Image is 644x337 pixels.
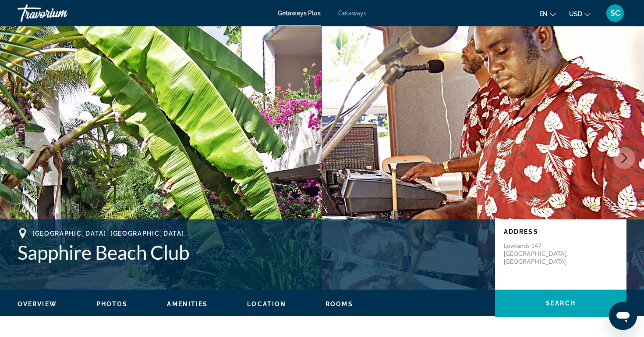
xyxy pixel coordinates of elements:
span: en [539,11,548,18]
span: USD [569,11,582,18]
button: User Menu [604,4,626,22]
button: Previous image [9,147,31,169]
span: Search [546,300,576,307]
button: Location [247,300,286,308]
span: Rooms [326,301,353,308]
button: Change currency [569,7,591,20]
button: Next image [613,147,635,169]
button: Amenities [167,300,208,308]
span: Location [247,301,286,308]
a: Travorium [18,2,105,25]
h1: Sapphire Beach Club [18,241,486,264]
p: Address [504,228,618,235]
button: Search [495,290,626,317]
button: Overview [18,300,57,308]
a: Getaways Plus [278,10,321,17]
button: Photos [96,300,128,308]
a: Getaways [338,10,367,17]
span: Overview [18,301,57,308]
button: Rooms [326,300,353,308]
span: Amenities [167,301,208,308]
iframe: Button to launch messaging window, conversation in progress [609,302,637,330]
button: Change language [539,7,556,20]
p: Lowlands 147 [GEOGRAPHIC_DATA], [GEOGRAPHIC_DATA] [504,242,574,265]
span: Photos [96,301,128,308]
span: SC [610,9,620,18]
span: [GEOGRAPHIC_DATA], [GEOGRAPHIC_DATA] [32,230,184,237]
